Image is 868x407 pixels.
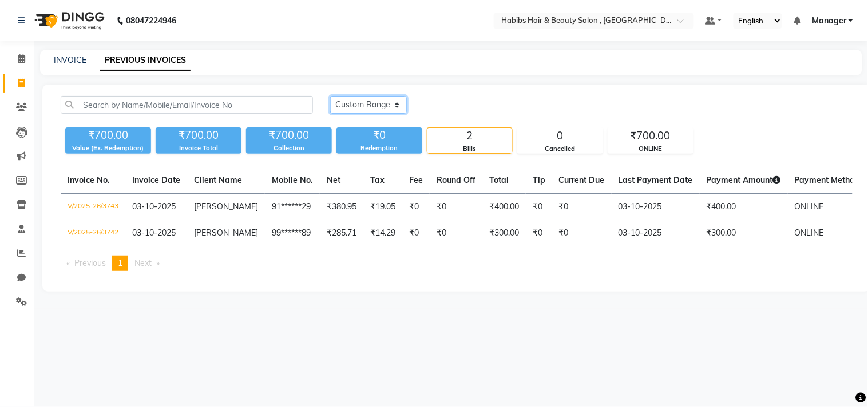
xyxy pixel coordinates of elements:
[327,175,340,185] span: Net
[427,128,512,144] div: 2
[489,175,509,185] span: Total
[194,228,258,238] span: [PERSON_NAME]
[118,258,122,268] span: 1
[156,143,241,153] div: Invoice Total
[707,175,781,185] span: Payment Amount
[437,175,475,185] span: Round Off
[132,201,176,212] span: 03-10-2025
[700,194,788,221] td: ₹400.00
[526,194,552,221] td: ₹0
[126,5,176,37] b: 08047224946
[430,194,482,221] td: ₹0
[61,194,125,221] td: V/2025-26/3743
[272,175,313,185] span: Mobile No.
[552,220,612,246] td: ₹0
[533,175,545,185] span: Tip
[363,220,402,246] td: ₹14.29
[156,127,241,143] div: ₹700.00
[29,5,108,37] img: logo
[812,15,846,27] span: Manager
[54,55,86,65] a: INVOICE
[246,127,332,143] div: ₹700.00
[559,175,605,185] span: Current Due
[194,201,258,212] span: [PERSON_NAME]
[409,175,423,185] span: Fee
[612,220,700,246] td: 03-10-2025
[363,194,402,221] td: ₹19.05
[619,175,693,185] span: Last Payment Date
[402,220,430,246] td: ₹0
[608,144,693,154] div: ONLINE
[700,220,788,246] td: ₹300.00
[402,194,430,221] td: ₹0
[320,194,363,221] td: ₹380.95
[612,194,700,221] td: 03-10-2025
[795,201,824,212] span: ONLINE
[68,175,110,185] span: Invoice No.
[336,143,422,153] div: Redemption
[370,175,385,185] span: Tax
[246,143,332,153] div: Collection
[430,220,482,246] td: ₹0
[65,143,151,153] div: Value (Ex. Redemption)
[100,50,191,71] a: PREVIOUS INVOICES
[194,175,242,185] span: Client Name
[608,128,693,144] div: ₹700.00
[61,96,313,114] input: Search by Name/Mobile/Email/Invoice No
[518,128,603,144] div: 0
[526,220,552,246] td: ₹0
[61,220,125,246] td: V/2025-26/3742
[132,228,176,238] span: 03-10-2025
[795,228,824,238] span: ONLINE
[132,175,180,185] span: Invoice Date
[518,144,603,154] div: Cancelled
[61,256,853,271] nav: Pagination
[552,194,612,221] td: ₹0
[134,258,152,268] span: Next
[65,127,151,143] div: ₹700.00
[336,127,422,143] div: ₹0
[482,220,526,246] td: ₹300.00
[320,220,363,246] td: ₹285.71
[74,258,106,268] span: Previous
[482,194,526,221] td: ₹400.00
[427,144,512,154] div: Bills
